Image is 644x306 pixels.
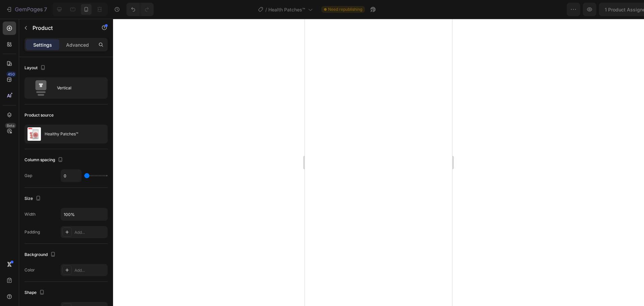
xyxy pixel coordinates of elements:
div: Shape [24,288,46,297]
div: Gap [24,173,32,179]
div: Background [24,250,57,259]
div: Padding [24,229,40,235]
div: Column spacing [24,156,64,165]
span: / [265,6,267,13]
iframe: Intercom live chat [621,273,637,289]
input: Auto [61,208,107,220]
div: Color [24,267,35,273]
div: Width [24,211,36,217]
div: Product source [24,112,54,118]
div: Undo/Redo [126,3,154,16]
img: product feature img [28,127,41,141]
div: Beta [5,123,16,128]
p: Healthy Patches™ [45,132,78,136]
p: 7 [44,5,47,13]
button: 7 [3,3,50,16]
div: Publish [605,6,622,13]
iframe: To enrich screen reader interactions, please activate Accessibility in Grammarly extension settings [305,19,452,306]
input: Auto [61,170,81,182]
span: Health Patches™ [268,6,305,13]
div: Vertical [57,80,98,96]
button: Publish [599,3,628,16]
div: Size [24,194,42,203]
button: 1 product assigned [507,3,572,16]
span: Need republishing [328,6,362,12]
p: Product [33,24,90,32]
button: Save [575,3,597,16]
div: 450 [6,72,16,77]
p: Settings [33,41,52,48]
div: Layout [24,63,47,73]
p: Advanced [66,41,89,48]
div: Add... [74,229,106,235]
span: Save [580,7,591,12]
span: 1 product assigned [513,6,557,13]
div: Add... [74,267,106,273]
